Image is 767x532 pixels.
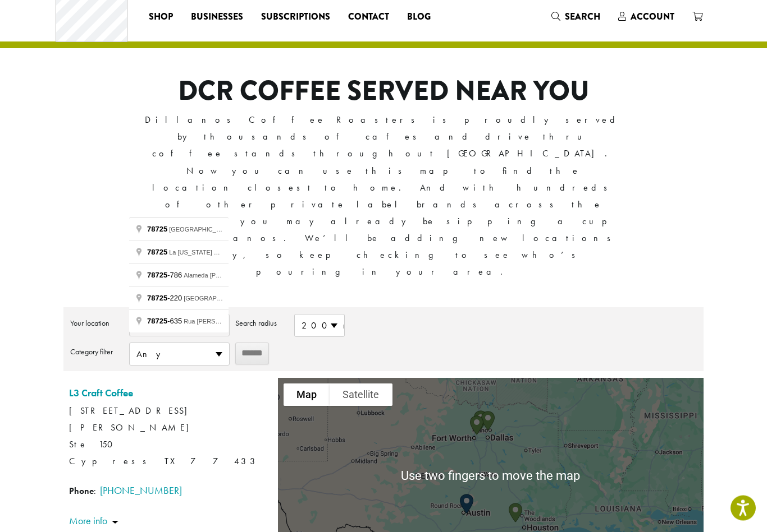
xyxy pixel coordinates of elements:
[169,249,429,256] span: La [US_STATE] Matehuala, [GEOGRAPHIC_DATA][PERSON_NAME], [GEOGRAPHIC_DATA]
[100,484,182,497] a: [PHONE_NUMBER]
[465,411,488,440] div: 151 Coffee
[69,387,133,400] a: L3 Craft Coffee
[147,294,184,303] span: -220
[330,384,392,406] button: Show satellite imagery
[144,112,624,281] p: Dillanos Coffee Roasters is proudly served by thousands of cafes and drive thru coffee stands thr...
[295,315,344,337] span: 200 mi
[504,499,527,528] div: L3 Craft Coffee
[407,11,431,25] span: Blog
[147,317,184,326] span: -635
[284,384,330,406] button: Show street map
[455,490,478,519] div: Start location
[469,406,492,435] div: 151 Coffee
[69,482,269,501] span: :
[144,76,624,108] h1: DCR COFFEE SERVED NEAR YOU
[69,456,259,468] span: Cypress TX 77433
[140,8,182,26] a: Shop
[191,11,243,25] span: Businesses
[261,11,330,25] span: Subscriptions
[69,403,269,437] span: [STREET_ADDRESS][PERSON_NAME]
[235,314,289,332] label: Search radius
[149,11,173,25] span: Shop
[184,295,527,302] span: [GEOGRAPHIC_DATA], [GEOGRAPHIC_DATA] - State of [GEOGRAPHIC_DATA][PERSON_NAME], [GEOGRAPHIC_DATA]
[147,271,167,280] span: 78725
[70,343,124,361] label: Category filter
[70,314,124,332] label: Your location
[69,485,94,497] strong: Phone
[477,407,499,436] div: 151 Coffee
[147,225,167,234] span: 78725
[69,437,269,454] span: Ste 150
[184,272,620,279] span: Alameda [PERSON_NAME] - Residencial [GEOGRAPHIC_DATA], [GEOGRAPHIC_DATA] - [GEOGRAPHIC_DATA][PERS...
[348,11,389,25] span: Contact
[184,318,620,325] span: Rua [PERSON_NAME] [PERSON_NAME][GEOGRAPHIC_DATA], [GEOGRAPHIC_DATA] - [GEOGRAPHIC_DATA][PERSON_NA...
[69,515,118,528] a: More info
[130,344,229,366] span: Any
[147,271,184,280] span: -786
[542,8,609,26] a: Search
[147,317,167,326] span: 78725
[169,226,301,233] span: [GEOGRAPHIC_DATA], [GEOGRAPHIC_DATA]
[147,248,167,257] span: 78725
[631,11,674,24] span: Account
[147,294,167,303] span: 78725
[565,11,600,24] span: Search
